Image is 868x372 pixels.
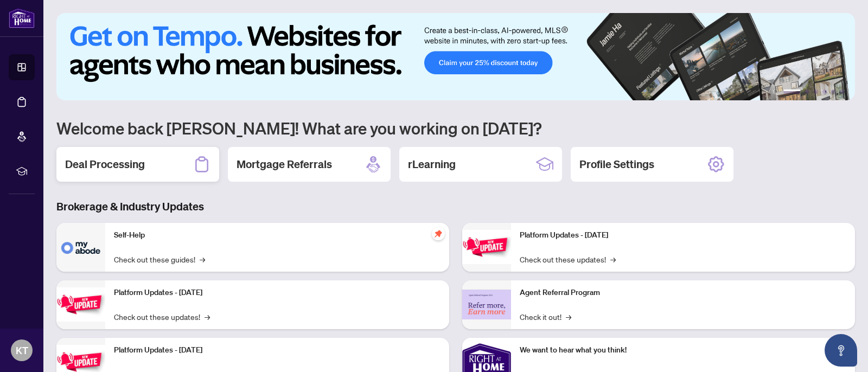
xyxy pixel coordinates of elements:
h3: Brokerage & Industry Updates [56,199,855,214]
a: Check out these updates!→ [114,311,210,323]
button: 5 [831,89,835,94]
img: Agent Referral Program [462,290,511,319]
img: Self-Help [56,223,105,272]
button: 4 [822,89,827,94]
span: pushpin [432,227,445,240]
h2: Deal Processing [65,157,145,172]
p: Platform Updates - [DATE] [520,229,846,241]
h2: Profile Settings [579,157,654,172]
img: logo [9,8,35,28]
span: → [566,311,571,323]
p: We want to hear what you think! [520,344,846,356]
p: Platform Updates - [DATE] [114,344,441,356]
button: Open asap [825,334,857,367]
h1: Welcome back [PERSON_NAME]! What are you working on [DATE]? [56,118,855,138]
span: KT [16,343,28,358]
span: → [200,253,205,265]
button: 2 [805,89,809,94]
a: Check out these updates!→ [520,253,616,265]
span: → [205,311,210,323]
p: Agent Referral Program [520,287,846,299]
a: Check it out!→ [520,311,571,323]
a: Check out these guides!→ [114,253,205,265]
img: Platform Updates - September 16, 2025 [56,287,105,322]
p: Platform Updates - [DATE] [114,287,441,299]
p: Self-Help [114,229,441,241]
img: Slide 0 [56,13,855,100]
img: Platform Updates - June 23, 2025 [462,230,511,264]
button: 3 [814,89,818,94]
h2: rLearning [408,157,456,172]
button: 1 [783,89,801,94]
span: → [610,253,616,265]
button: 6 [840,89,844,94]
h2: Mortgage Referrals [237,157,332,172]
